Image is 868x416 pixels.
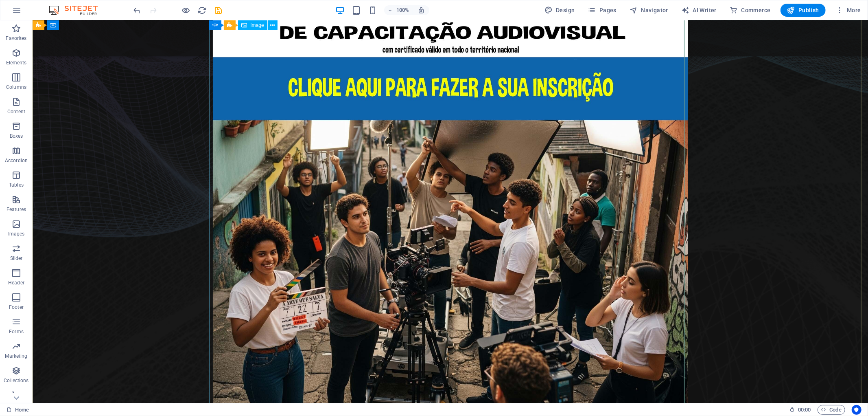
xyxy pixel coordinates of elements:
button: Code [818,405,845,415]
p: Collections [4,377,28,384]
p: Columns [6,84,26,90]
p: Images [8,231,25,237]
button: Navigator [626,4,671,17]
button: Commerce [726,4,774,17]
p: Tables [9,182,24,188]
p: Slider [10,255,23,262]
button: More [832,4,864,17]
span: Navigator [630,6,668,14]
i: Undo: Delete elements (Ctrl+Z) [133,6,142,15]
span: Commerce [730,6,771,14]
p: Footer [9,304,24,310]
p: Favorites [6,35,26,42]
button: reload [197,5,207,15]
span: Design [544,6,575,14]
h6: 100% [396,5,409,15]
img: Editor Logo [47,5,108,15]
span: AI Writer [681,6,717,14]
p: Marketing [5,353,27,359]
a: Click to cancel selection. Double-click to open Pages [7,405,29,415]
button: AI Writer [678,4,720,17]
p: Elements [6,59,27,66]
h6: Session time [789,405,811,415]
i: Reload page [198,6,207,15]
span: 00 00 [798,405,811,415]
span: Image [250,23,264,28]
span: Publish [787,6,819,14]
button: Click here to leave preview mode and continue editing [181,5,191,15]
span: Code [821,405,842,415]
span: : [804,407,805,413]
div: Design (Ctrl+Alt+Y) [541,4,578,17]
i: On resize automatically adjust zoom level to fit chosen device. [418,7,425,14]
p: Features [7,206,26,213]
i: Save (Ctrl+S) [214,6,223,15]
p: Forms [9,328,24,335]
button: Design [541,4,578,17]
button: Publish [781,4,826,17]
p: Accordion [5,157,28,164]
p: Header [8,280,24,286]
p: Content [7,108,25,115]
button: Pages [585,4,620,17]
p: Boxes [10,133,23,139]
span: More [835,6,861,14]
button: 100% [384,5,413,15]
span: Pages [588,6,617,14]
button: save [214,5,223,15]
button: Usercentrics [852,405,861,415]
button: undo [132,5,142,15]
